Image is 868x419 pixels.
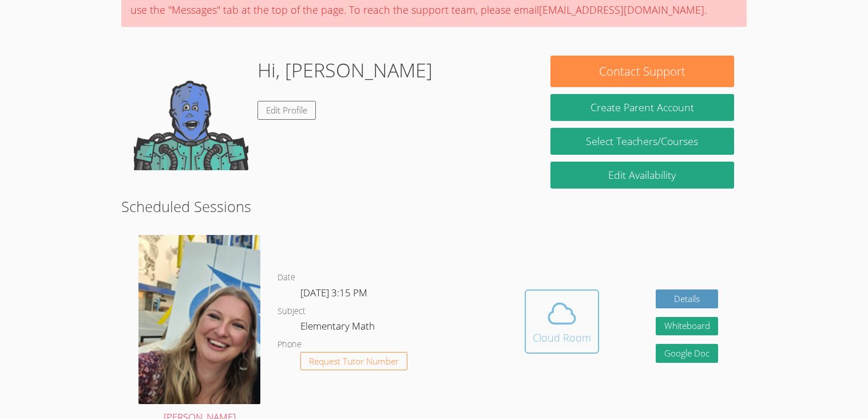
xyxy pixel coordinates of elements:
a: Edit Profile [257,101,316,120]
a: Select Teachers/Courses [550,128,734,155]
a: Google Doc [656,344,719,363]
dd: Elementary Math [300,318,377,338]
a: Edit Availability [550,162,734,189]
h2: Scheduled Sessions [121,195,746,217]
dt: Subject [278,304,306,319]
button: Contact Support [550,56,734,87]
button: Create Parent Account [550,94,734,121]
a: Details [656,289,719,308]
h1: Hi, [PERSON_NAME] [257,56,433,85]
dt: Phone [278,338,302,352]
span: Request Tutor Number [309,357,399,366]
button: Cloud Room [525,289,599,354]
div: Cloud Room [533,330,591,346]
img: default.png [134,56,248,170]
img: sarah.png [138,235,260,404]
span: [DATE] 3:15 PM [300,286,367,299]
button: Whiteboard [656,317,719,336]
button: Request Tutor Number [300,352,407,371]
dt: Date [278,271,295,285]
